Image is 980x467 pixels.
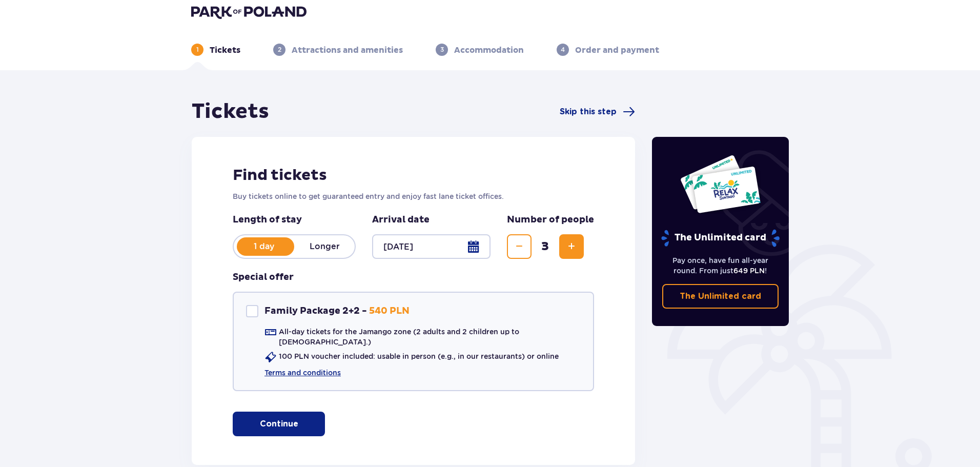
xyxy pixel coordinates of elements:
[662,255,779,276] p: Pay once, have fun all-year round. From just !
[436,44,524,56] div: 3Accommodation
[233,214,356,226] p: Length of stay
[560,106,635,118] a: Skip this step
[191,44,240,56] div: 1Tickets
[507,214,594,226] p: Number of people
[680,154,761,214] img: Two entry cards to Suntago with the word 'UNLIMITED RELAX', featuring a white background with tro...
[733,267,765,275] span: 649 PLN
[279,351,559,361] p: 100 PLN voucher included: usable in person (e.g., in our restaurants) or online
[561,45,565,54] p: 4
[560,106,617,117] span: Skip this step
[264,305,367,317] p: Family Package 2+2 -
[557,44,659,56] div: 4Order and payment
[559,234,584,259] button: Increase
[191,5,307,19] img: Park of Poland logo
[233,412,325,436] button: Continue
[575,45,659,56] p: Order and payment
[662,284,779,309] a: The Unlimited card
[507,234,532,259] button: Decrease
[210,45,240,56] p: Tickets
[279,327,581,347] p: All-day tickets for the Jamango zone (2 adults and 2 children up to [DEMOGRAPHIC_DATA].)
[660,229,781,247] p: The Unlimited card
[292,45,403,56] p: Attractions and amenities
[233,166,594,185] h2: Find tickets
[192,99,269,125] h1: Tickets
[372,214,430,226] p: Arrival date
[234,241,294,252] p: 1 day
[454,45,524,56] p: Accommodation
[369,305,410,317] p: 540 PLN
[260,418,298,430] p: Continue
[196,45,199,54] p: 1
[264,368,341,378] a: Terms and conditions
[294,241,355,252] p: Longer
[440,45,444,54] p: 3
[233,271,294,283] h3: Special offer
[273,44,403,56] div: 2Attractions and amenities
[233,191,594,201] p: Buy tickets online to get guaranteed entry and enjoy fast lane ticket offices.
[278,45,281,54] p: 2
[680,291,761,302] p: The Unlimited card
[534,239,557,254] span: 3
